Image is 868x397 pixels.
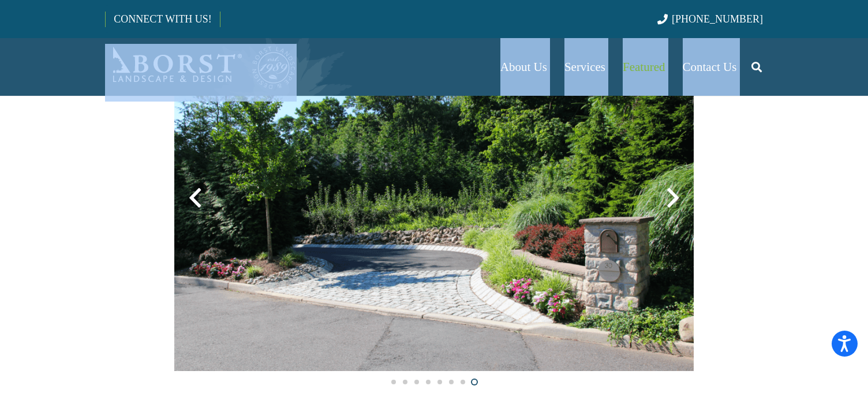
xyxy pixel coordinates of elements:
[672,13,763,25] span: [PHONE_NUMBER]
[105,44,297,90] a: Borst-Logo
[564,60,605,74] span: Services
[500,60,547,74] span: About Us
[614,38,674,96] a: Featured
[106,5,219,33] a: CONNECT WITH US!
[623,60,665,74] span: Featured
[657,13,763,25] a: [PHONE_NUMBER]
[492,38,556,96] a: About Us
[745,53,768,81] a: Search
[683,60,737,74] span: Contact Us
[674,38,746,96] a: Contact Us
[556,38,614,96] a: Services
